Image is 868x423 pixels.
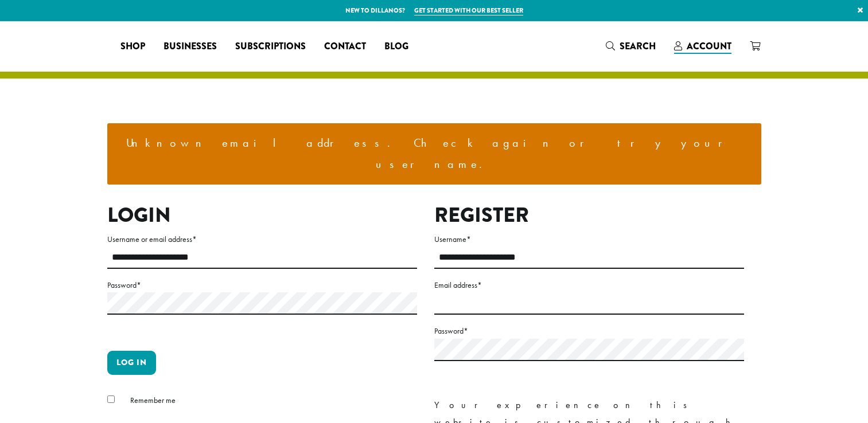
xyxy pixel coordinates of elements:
[235,40,306,54] span: Subscriptions
[434,324,744,338] label: Password
[434,232,744,246] label: Username
[620,40,656,53] span: Search
[130,395,176,405] span: Remember me
[120,40,145,54] span: Shop
[107,278,417,292] label: Password
[324,40,366,54] span: Contact
[164,40,217,54] span: Businesses
[107,351,156,375] button: Log in
[687,40,731,53] span: Account
[116,132,752,175] li: Unknown email address. Check again or try your username.
[111,37,154,56] a: Shop
[107,232,417,246] label: Username or email address
[434,203,744,228] h2: Register
[414,6,523,15] a: Get started with our best seller
[597,37,665,56] a: Search
[384,40,408,54] span: Blog
[107,203,417,228] h2: Login
[434,278,744,292] label: Email address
